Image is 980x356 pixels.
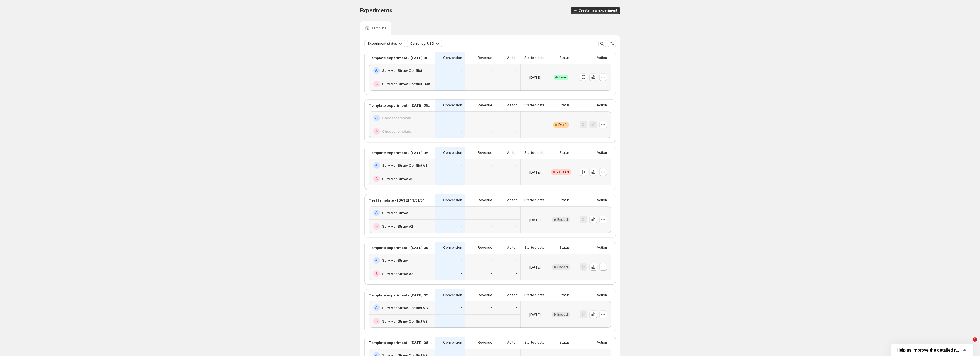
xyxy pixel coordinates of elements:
p: - [491,82,492,86]
p: - [491,306,492,310]
span: Live [559,75,566,80]
h2: Survivor Straw [382,210,408,216]
button: Sort the results [608,40,616,47]
p: Started date [524,151,545,155]
p: Status [560,103,570,108]
h2: B [375,224,378,228]
p: Revenue [478,56,492,60]
p: - [460,82,462,86]
span: Ended [557,265,568,269]
p: - [515,116,517,120]
span: Currency: USD [410,41,434,46]
h2: Survivor Straw Conflict [382,68,422,73]
p: - [460,177,462,181]
h2: Survivor Straw [382,258,408,263]
p: - [515,82,517,86]
p: Conversion [443,293,462,297]
span: Paused [557,170,569,174]
h2: B [375,272,378,276]
p: - [515,319,517,323]
p: Action [597,151,607,155]
p: - [491,163,492,168]
h2: Survivor Straw V3 [382,176,414,182]
p: Revenue [478,293,492,297]
span: Ended [557,217,568,222]
button: Currency: USD [407,40,442,47]
p: Status [560,151,570,155]
p: Action [597,198,607,202]
p: Template experiment - [DATE] 09:55:32 [369,292,432,298]
span: Create new experiment [579,8,617,13]
p: Visitor [507,103,517,108]
p: [DATE] [529,217,541,222]
p: Started date [524,293,545,297]
p: - [515,163,517,168]
p: - [460,319,462,323]
p: - [460,163,462,168]
p: Template [371,26,387,30]
p: Started date [524,103,545,108]
p: - [460,258,462,262]
span: Draft [558,123,567,127]
p: Action [597,103,607,108]
span: 1 [973,337,977,342]
p: [DATE] [529,264,541,270]
p: Status [560,56,570,60]
p: Visitor [507,56,517,60]
button: Show survey - Help us improve the detailed report for A/B campaigns [897,347,968,353]
p: - [515,211,517,215]
p: - [491,68,492,73]
p: - [460,116,462,120]
p: - [491,211,492,215]
p: Started date [524,245,545,250]
h2: A [375,211,378,215]
p: - [515,224,517,228]
p: - [515,68,517,73]
p: - [491,177,492,181]
p: Visitor [507,340,517,345]
p: - [515,177,517,181]
p: Action [597,293,607,297]
p: - [491,129,492,134]
span: Help us improve the detailed report for A/B campaigns [897,347,961,353]
h2: B [375,319,378,323]
h2: Choose template [382,129,411,134]
p: Visitor [507,151,517,155]
p: Revenue [478,151,492,155]
p: - [460,129,462,134]
p: - [491,224,492,228]
p: - [534,122,536,128]
p: Revenue [478,198,492,202]
h2: Survivor Straw Conflict V3 [382,163,428,168]
p: - [491,116,492,120]
p: Conversion [443,56,462,60]
p: Visitor [507,245,517,250]
h2: A [375,163,378,168]
h2: Survivor Straw Conflict 1409 [382,81,432,87]
p: - [515,129,517,134]
h2: Choose template [382,115,411,121]
h2: Survivor Straw Conflict V2 [382,318,428,324]
p: - [460,272,462,276]
h2: Survivor Straw V2 [382,224,413,229]
h2: B [375,129,378,134]
p: Status [560,198,570,202]
span: Experiment status [368,41,397,46]
p: Template experiment - [DATE] 05:39:30 [369,150,432,156]
p: Started date [524,56,545,60]
p: - [460,68,462,73]
p: [DATE] [529,169,541,175]
p: Revenue [478,245,492,250]
p: - [460,224,462,228]
p: - [491,272,492,276]
p: Template experiment - [DATE] 05:37:45 [369,103,432,108]
p: Conversion [443,103,462,108]
p: - [515,272,517,276]
p: Started date [524,198,545,202]
p: - [515,258,517,262]
button: Experiment status [364,40,405,47]
p: Visitor [507,293,517,297]
button: Create new experiment [571,7,620,14]
p: Conversion [443,340,462,345]
span: Experiments [360,7,392,14]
